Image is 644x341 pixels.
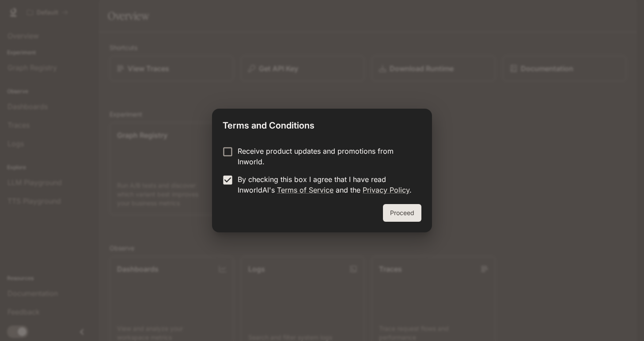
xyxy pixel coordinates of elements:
h2: Terms and Conditions [212,109,432,139]
p: Receive product updates and promotions from Inworld. [238,146,414,167]
a: Terms of Service [277,186,333,194]
button: Proceed [383,204,421,222]
p: By checking this box I agree that I have read InworldAI's and the . [238,174,414,195]
a: Privacy Policy [363,186,409,194]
